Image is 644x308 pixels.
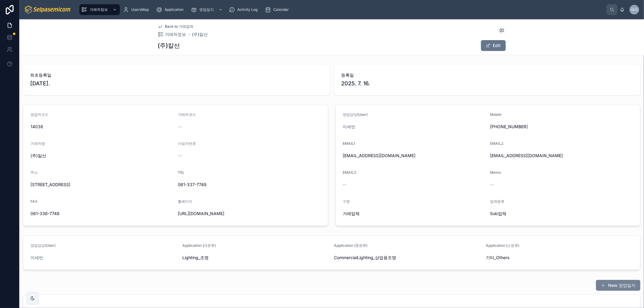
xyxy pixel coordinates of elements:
span: [STREET_ADDRESS] [30,182,173,188]
span: 구분 [343,199,350,204]
span: Application [165,7,184,12]
span: 사업자번호 [178,141,196,146]
span: 영업일지 [199,7,214,12]
span: EMAIL3 [343,170,357,175]
span: EMAIL1 [343,141,355,146]
span: [EMAIL_ADDRESS][DOMAIN_NAME] [343,153,485,159]
span: 14038 [30,124,173,130]
span: -- [490,182,494,188]
span: Sub업체 [490,211,507,217]
span: 061-336-7748 [30,211,173,217]
span: CommercialLighting_상업용조명 [334,255,396,261]
a: Back to 거래업체 [158,24,194,29]
span: 거래처정보 [90,7,108,12]
button: Edit [481,40,506,51]
span: 홈페이지 [178,199,192,204]
span: (주)칼선 [30,153,173,159]
span: 영업담당(User) [343,112,368,117]
button: New 영업일지 [596,280,640,291]
span: 최초등록일 [30,72,322,78]
a: Application [154,4,188,15]
span: [URL][DOMAIN_NAME] [178,211,320,217]
a: 거래처정보 [158,31,186,37]
a: 이세빈 [30,255,43,261]
span: Application (중분류) [334,243,368,248]
h1: (주)칼선 [158,41,180,50]
span: 영업담당(User) [30,243,56,248]
span: UsersMap [131,7,149,12]
span: Mobile [490,112,502,117]
span: 거래처명 [30,141,45,146]
span: Memo [490,170,501,175]
span: Application (소분류) [486,243,519,248]
span: 거래업체 [343,211,360,217]
span: 세이 [631,7,638,12]
span: 등록일 [341,72,633,78]
span: -- [343,182,347,188]
span: -- [178,153,181,159]
span: EMAIL2 [490,141,504,146]
span: Activity Log [237,7,258,12]
span: [DATE]. [30,79,322,88]
span: [PHONE_NUMBER] [490,124,633,130]
span: -- [178,124,181,130]
span: FAX [30,199,37,204]
a: (주)칼선 [192,31,208,37]
span: 거래처코드 [178,112,196,117]
span: 거래처정보 [165,31,186,37]
a: 이세빈 [343,124,356,130]
span: 061-337-7749 [178,182,320,188]
span: 2025. 7. 16. [341,79,633,88]
span: TEL [178,170,184,175]
span: 기타_Others [486,255,509,261]
span: Back to 거래업체 [165,24,194,29]
span: [EMAIL_ADDRESS][DOMAIN_NAME] [490,153,633,159]
a: 영업일지 [189,4,226,15]
a: Activity Log [227,4,262,15]
span: 영업처코드 [30,112,49,117]
span: Calendar [273,7,289,12]
a: UsersMap [121,4,153,15]
span: Application (대분류) [182,243,216,248]
span: 주소 [30,170,38,175]
span: Lighting_조명 [182,255,209,261]
img: App logo [24,5,72,14]
a: 거래처정보 [79,4,120,15]
div: scrollable content [76,3,607,16]
span: 업체분류 [490,199,505,204]
a: Calendar [263,4,293,15]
